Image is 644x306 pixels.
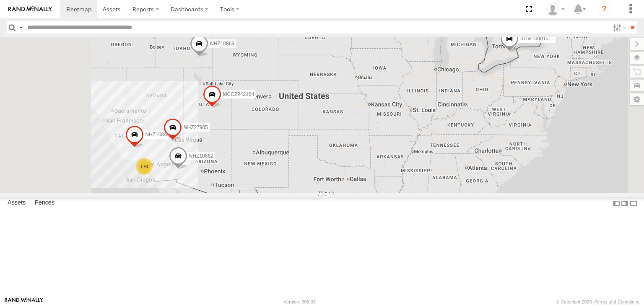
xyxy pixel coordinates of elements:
[597,3,611,16] i: ?
[145,132,170,137] span: NHZ10844
[5,298,43,306] a: Visit our Website
[629,197,638,209] label: Hide Summary Table
[284,299,316,304] div: Version: 305.03
[210,41,234,47] span: NHZ10869
[31,197,59,209] label: Fences
[136,158,153,175] div: 170
[3,197,30,209] label: Assets
[595,299,639,304] a: Terms and Conditions
[184,124,208,130] span: NHZ27905
[630,93,644,105] label: Map Settings
[556,299,639,304] div: © Copyright 2025 -
[189,153,213,159] span: NHZ10882
[621,197,629,209] label: Dock Summary Table to the Right
[610,21,628,34] label: Search Filter Options
[520,36,562,41] span: 015910001545733
[223,91,254,97] span: MCCZ242164
[612,197,621,209] label: Dock Summary Table to the Left
[543,3,568,16] div: Zulema McIntosch
[8,6,52,12] img: rand-logo.svg
[18,21,24,34] label: Search Query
